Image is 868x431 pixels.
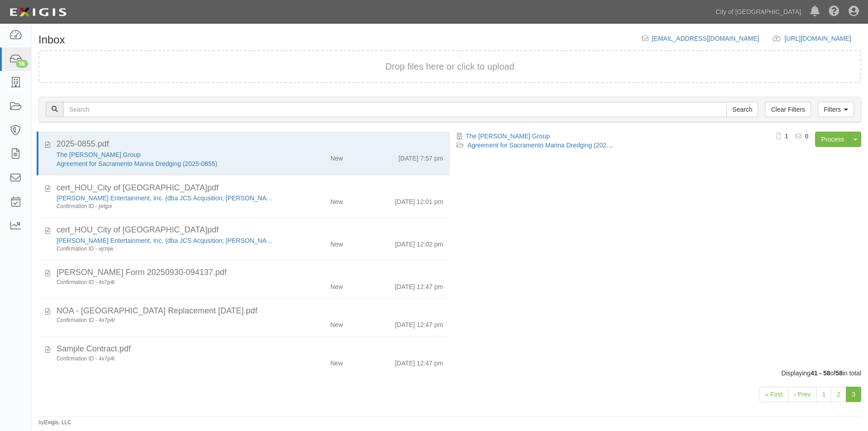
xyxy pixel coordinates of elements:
[57,194,276,203] div: Fertitta Entertainment, Inc. (dba JCS Acqusition; Joe's Crab Shack)
[57,355,276,363] div: Confirmation ID - 4x7p4t
[829,6,840,17] i: Help Center - Complianz
[330,194,343,206] div: New
[57,203,276,210] div: Confirmation ID - jwtjpx
[57,305,443,317] div: NOA - Ninos Park Playground Replacement 09.29.2025.pdf
[467,142,628,149] a: Agreement for Sacramento Marina Dredging (2025-0855)
[330,355,343,368] div: New
[57,182,443,194] div: cert_HOU_City of Sacramento_3406502_38.pdf
[784,35,861,42] a: [URL][DOMAIN_NAME]
[330,317,343,329] div: New
[818,102,854,117] a: Filters
[816,387,832,402] a: 1
[7,4,69,20] img: logo-5460c22ac91f19d4615b14bd174203de0afe785f0fc80cf4dbbc73dc1793850b.png
[57,151,141,158] a: The [PERSON_NAME] Group
[32,369,868,378] div: Displaying of in total
[16,60,28,68] div: 58
[466,133,550,140] a: The [PERSON_NAME] Group
[711,3,806,21] a: City of [GEOGRAPHIC_DATA]
[57,279,276,286] div: Confirmation ID - 4x7p4t
[831,387,846,402] a: 2
[759,387,788,402] a: « First
[785,133,788,140] b: 1
[57,150,276,159] div: The Dutra Group
[395,355,443,368] div: [DATE] 12:47 pm
[385,60,514,73] button: Drop files here or click to upload
[57,159,276,168] div: Agreement for Sacramento Marina Dredging (2025-0855)
[57,343,443,355] div: Sample Contract.pdf
[835,369,843,377] b: 58
[63,102,727,117] input: Search
[57,245,276,253] div: Confirmation ID - vjchjw
[38,419,71,426] small: by
[57,236,276,245] div: Fertitta Entertainment, Inc. (dba JCS Acqusition; Joe's Crab Shack)
[38,34,65,46] h1: Inbox
[57,237,319,244] a: [PERSON_NAME] Entertainment, Inc. (dba JCS Acqusition; [PERSON_NAME]'s Crab Shack)
[57,317,276,324] div: Confirmation ID - 4x7p4t
[57,138,443,150] div: 2025-0855.pdf
[765,102,811,117] a: Clear Filters
[57,224,443,236] div: cert_HOU_City of Sacramento_3406508_36.pdf
[44,419,71,426] a: Exigis, LLC
[846,387,861,402] a: 3
[330,150,343,163] div: New
[398,150,443,163] div: [DATE] 7:57 pm
[805,133,809,140] b: 0
[652,35,759,42] a: [EMAIL_ADDRESS][DOMAIN_NAME]
[57,267,443,279] div: ACORD Form 20250930-094137.pdf
[330,279,343,291] div: New
[395,317,443,329] div: [DATE] 12:47 pm
[57,160,217,167] a: Agreement for Sacramento Marina Dredging (2025-0855)
[811,369,830,377] b: 41 - 58
[57,194,319,202] a: [PERSON_NAME] Entertainment, Inc. (dba JCS Acqusition; [PERSON_NAME]'s Crab Shack)
[788,387,816,402] a: ‹ Prev
[330,236,343,249] div: New
[726,102,758,117] input: Search
[395,194,443,206] div: [DATE] 12:01 pm
[395,279,443,291] div: [DATE] 12:47 pm
[815,132,850,147] a: Process
[395,236,443,249] div: [DATE] 12:02 pm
